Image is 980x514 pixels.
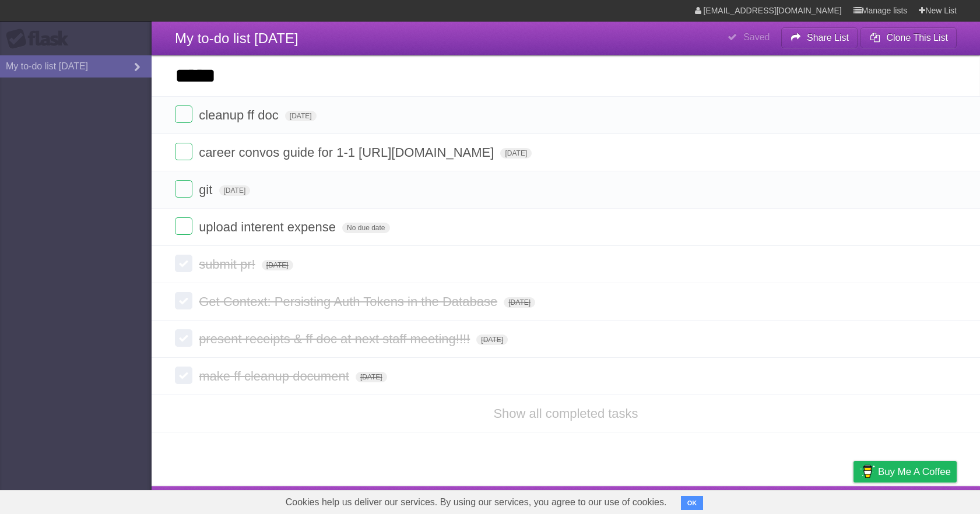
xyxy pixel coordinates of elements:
[860,27,957,48] button: Clone This List
[500,148,532,159] span: [DATE]
[199,294,500,309] span: Get Context: Persisting Auth Tokens in the Database
[878,462,951,482] span: Buy me a coffee
[737,489,784,511] a: Developers
[175,255,192,272] label: Done
[781,27,858,48] button: Share List
[175,105,192,123] label: Done
[199,182,215,197] span: git
[175,292,192,309] label: Done
[807,33,849,43] b: Share List
[853,461,957,483] a: Buy me a coffee
[504,297,535,308] span: [DATE]
[199,369,352,383] span: make ff cleanup document
[342,223,389,233] span: No due date
[356,372,387,382] span: [DATE]
[175,143,192,160] label: Done
[175,329,192,347] label: Done
[199,108,282,122] span: cleanup ff doc
[886,33,948,43] b: Clone This List
[262,260,293,270] span: [DATE]
[698,489,723,511] a: About
[199,220,339,234] span: upload interent expense
[799,489,824,511] a: Terms
[274,491,679,514] span: Cookies help us deliver our services. By using our services, you agree to our use of cookies.
[175,217,192,235] label: Done
[681,496,704,510] button: OK
[219,185,251,196] span: [DATE]
[6,29,76,50] div: Flask
[493,406,638,421] a: Show all completed tasks
[859,462,875,481] img: Buy me a coffee
[175,30,298,46] span: My to-do list [DATE]
[175,367,192,384] label: Done
[199,332,473,346] span: present receipts & ff doc at next staff meeting!!!!
[199,257,258,272] span: submit pr!
[285,111,317,121] span: [DATE]
[743,32,770,42] b: Saved
[883,489,957,511] a: Suggest a feature
[175,180,192,198] label: Done
[476,335,508,345] span: [DATE]
[199,145,497,160] span: career convos guide for 1-1 [URL][DOMAIN_NAME]
[838,489,869,511] a: Privacy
